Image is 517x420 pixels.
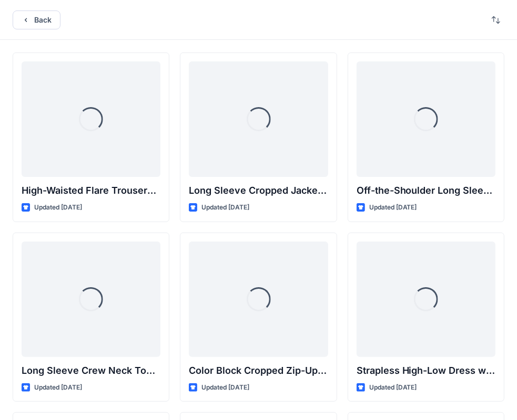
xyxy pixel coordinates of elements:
p: Long Sleeve Crew Neck Top with Asymmetrical Tie Detail [22,363,160,378]
p: Color Block Cropped Zip-Up Jacket with Sheer Sleeves [189,363,328,378]
p: High-Waisted Flare Trousers with Button Detail [22,183,160,198]
p: Updated [DATE] [34,382,82,393]
p: Updated [DATE] [369,202,417,213]
p: Updated [DATE] [201,202,249,213]
p: Updated [DATE] [34,202,82,213]
p: Updated [DATE] [201,382,249,393]
p: Long Sleeve Cropped Jacket with Mandarin Collar and Shoulder Detail [189,183,328,198]
p: Strapless High-Low Dress with Side Bow Detail [357,363,495,378]
p: Updated [DATE] [369,382,417,393]
p: Off-the-Shoulder Long Sleeve Top [357,183,495,198]
button: Back [13,10,60,29]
